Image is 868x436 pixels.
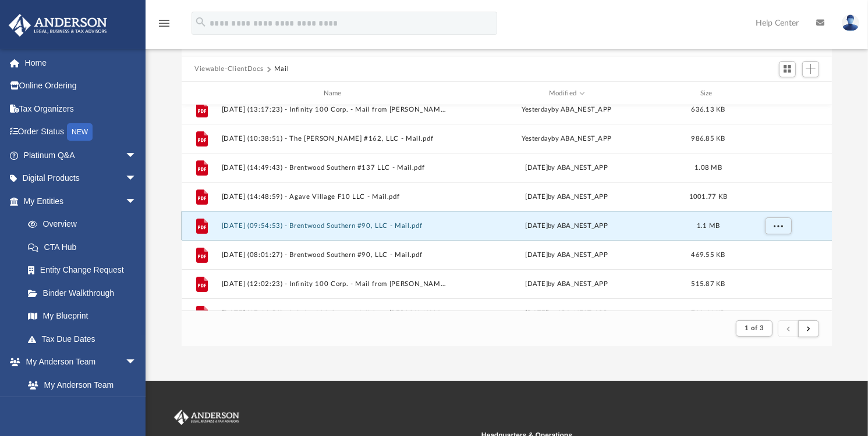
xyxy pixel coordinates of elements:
a: Home [8,51,154,74]
button: Mail [274,64,289,74]
span: yesterday [522,106,551,113]
span: arrow_drop_down [125,190,148,213]
div: grid [182,105,832,310]
i: search [194,16,207,28]
button: [DATE] (12:02:23) - Infinity 100 Corp. - Mail from [PERSON_NAME].pdf [222,280,448,288]
span: 1001.77 KB [689,194,728,200]
div: [DATE] by ABA_NEST_APP [454,221,680,231]
button: More options [765,217,792,235]
div: Modified [453,88,680,99]
a: My Anderson Team [16,373,143,396]
button: [DATE] (10:38:51) - The [PERSON_NAME] #162, LLC - Mail.pdf [222,135,448,142]
button: [DATE] (14:48:59) - Agave Village F10 LLC - Mail.pdf [222,193,448,201]
a: Online Ordering [8,74,154,98]
div: by ABA_NEST_APP [454,105,680,115]
a: Digital Productsarrow_drop_down [8,167,154,190]
span: arrow_drop_down [125,144,148,167]
div: by ABA_NEST_APP [454,134,680,144]
span: 469.55 KB [691,252,725,258]
div: id [736,88,818,99]
button: [DATE] (13:17:23) - Infinity 100 Corp. - Mail from [PERSON_NAME].pdf [222,106,448,113]
span: 1.08 MB [695,165,722,171]
i: menu [157,16,171,30]
div: [DATE] by ABA_NEST_APP [454,279,680,290]
span: yesterday [522,135,551,142]
div: [DATE] by ABA_NEST_APP [454,308,680,319]
div: NEW [67,123,93,141]
a: Order StatusNEW [8,120,154,144]
button: Viewable-ClientDocs [194,64,263,74]
span: 515.87 KB [691,281,725,287]
div: [DATE] by ABA_NEST_APP [454,250,680,260]
span: arrow_drop_down [125,167,148,191]
a: My Blueprint [16,305,148,328]
button: Add [802,61,820,77]
a: My Entitiesarrow_drop_down [8,190,154,213]
button: [DATE] (09:54:53) - Brentwood Southern #90, LLC - Mail.pdf [222,222,448,230]
img: User Pic [842,15,859,31]
img: Anderson Advisors Platinum Portal [172,410,242,425]
button: [DATE] (17:16:54) - Infinity 100 Corp. - Mail from [PERSON_NAME].pdf [222,309,448,317]
a: Tax Organizers [8,97,154,120]
div: [DATE] by ABA_NEST_APP [454,192,680,202]
a: Tax Due Dates [16,327,154,351]
span: 739.46 KB [691,310,725,316]
a: Overview [16,213,154,236]
span: 986.85 KB [691,135,725,142]
span: arrow_drop_down [125,351,148,374]
button: Switch to Grid View [779,61,796,77]
div: Name [221,88,448,99]
a: Binder Walkthrough [16,281,154,305]
a: [PERSON_NAME] System [16,396,148,434]
a: CTA Hub [16,235,154,259]
a: My Anderson Teamarrow_drop_down [8,351,148,374]
a: Platinum Q&Aarrow_drop_down [8,144,154,167]
div: [DATE] by ABA_NEST_APP [454,163,680,173]
button: [DATE] (14:49:43) - Brentwood Southern #137 LLC - Mail.pdf [222,164,448,171]
a: menu [157,22,171,30]
button: [DATE] (08:01:27) - Brentwood Southern #90, LLC - Mail.pdf [222,251,448,259]
img: Anderson Advisors Platinum Portal [5,14,111,37]
div: Size [685,88,732,99]
a: Entity Change Request [16,259,154,282]
span: 636.13 KB [691,106,725,113]
span: 1 of 3 [745,325,764,331]
div: id [187,88,216,99]
span: 1.1 MB [697,223,720,229]
button: 1 of 3 [736,320,773,337]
